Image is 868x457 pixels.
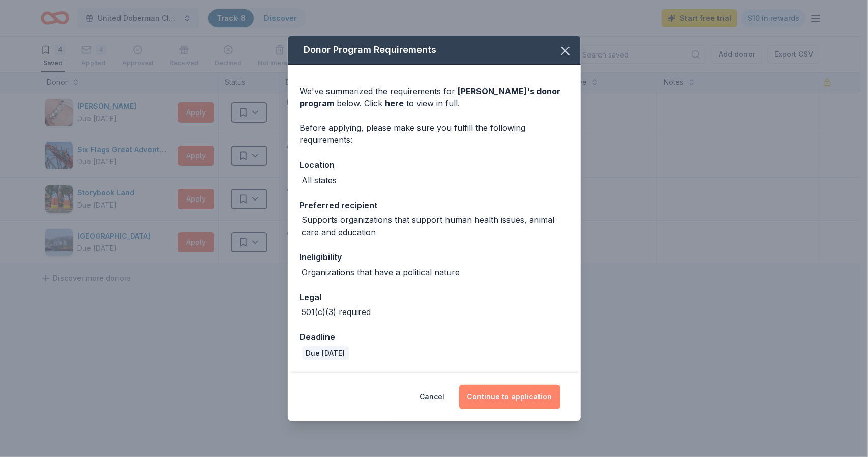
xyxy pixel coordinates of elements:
div: Preferred recipient [300,198,568,212]
div: Legal [300,291,568,304]
div: 501(c)(3) required [302,306,371,318]
div: We've summarized the requirements for below. Click to view in full. [300,85,568,109]
div: Before applying, please make sure you fulfill the following requirements: [300,122,568,146]
div: Supports organizations that support human health issues, animal care and education [302,214,568,238]
div: Location [300,158,568,172]
div: Ineligibility [300,250,568,264]
a: here [385,97,404,109]
button: Continue to application [459,385,560,409]
button: Cancel [420,385,445,409]
div: Donor Program Requirements [288,36,581,65]
div: Due [DATE] [302,346,349,360]
div: All states [302,174,337,186]
div: Organizations that have a political nature [302,266,460,278]
div: Deadline [300,330,568,344]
